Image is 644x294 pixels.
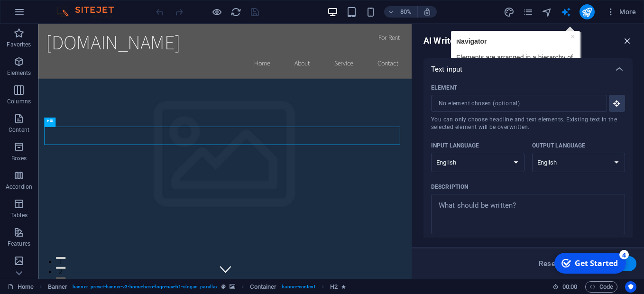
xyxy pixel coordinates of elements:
[211,6,222,18] button: Click here to leave preview mode and continue editing
[7,41,31,48] p: Favorites
[9,126,29,134] p: Content
[602,4,640,19] button: More
[26,9,69,19] div: Get Started
[230,6,241,18] button: reload
[8,240,30,248] p: Features
[423,58,633,81] div: Text input
[523,6,534,18] button: pages
[341,284,346,289] i: Element contains an animation
[504,7,515,18] i: Design (Ctrl+Alt+Y)
[398,6,414,18] h6: 80%
[70,1,80,10] div: 4
[22,292,34,294] button: 1
[431,142,479,149] p: Input language
[431,64,462,74] p: Text input
[431,84,457,92] p: Element
[7,98,31,105] p: Columns
[8,281,34,293] a: Click to cancel selection. Double-click to open Pages
[431,183,468,191] p: Description
[561,6,572,18] button: text_generator
[625,281,636,293] button: Usercentrics
[436,199,620,230] textarea: Description
[589,281,613,293] span: Code
[11,155,27,162] p: Boxes
[542,7,552,18] i: Navigator
[504,6,515,18] button: design
[431,95,600,112] input: ElementYou can only choose headline and text elements. Existing text in the selected element will...
[417,8,460,28] div: For Rent
[55,6,126,18] img: Editor Logo
[542,6,553,18] button: navigator
[48,281,346,293] nav: breadcrumb
[523,7,534,18] i: Pages (Ctrl+Alt+S)
[532,153,626,172] select: Output language
[7,28,125,92] p: Elements are arranged in a hierarchy of containers. The Navigator shows you the structure of the ...
[230,284,235,289] i: This element contains a background
[539,260,558,267] span: Reset
[71,281,218,293] span: . banner .preset-banner-v3-home-hero-logo-nav-h1-slogan .parallax
[5,4,77,25] div: Get Started 4 items remaining, 20% complete
[10,211,28,219] p: Tables
[581,7,592,18] i: Publish
[121,8,125,18] div: Close tooltip
[384,6,418,18] button: 80%
[121,9,125,17] a: ×
[7,69,31,77] p: Elements
[569,283,570,290] span: :
[534,256,563,271] button: Reset
[561,7,571,18] i: AI Writer
[532,142,586,149] p: Output language
[250,281,276,293] span: Click to select. Double-click to edit
[423,8,432,16] i: On resize automatically adjust zoom level to fit chosen device.
[6,183,32,191] p: Accordion
[585,281,617,293] button: Code
[7,14,37,21] strong: Navigator
[48,281,68,293] span: Click to select. Double-click to edit
[562,281,577,293] span: 00 00
[330,281,338,293] span: Click to select. Double-click to edit
[230,7,241,18] i: Reload page
[580,4,595,19] button: publish
[609,95,625,112] button: ElementYou can only choose headline and text elements. Existing text in the selected element will...
[423,35,458,46] h6: AI Writer
[431,153,524,172] select: Input language
[100,95,125,109] a: Next
[221,284,226,289] i: This element is a customizable preset
[280,281,315,293] span: . banner-content
[423,81,633,249] div: Text input
[606,7,636,17] span: More
[431,116,625,131] span: You can only choose headline and text elements. Existing text in the selected element will be ove...
[552,281,578,293] h6: Session time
